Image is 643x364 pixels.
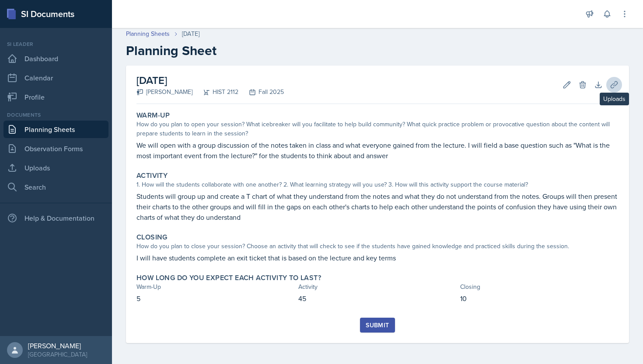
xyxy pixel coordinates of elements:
[136,73,284,88] h2: [DATE]
[136,87,192,97] div: [PERSON_NAME]
[460,282,619,291] div: Closing
[136,293,295,304] p: 5
[182,29,199,38] div: [DATE]
[3,69,108,87] a: Calendar
[3,140,108,157] a: Observation Forms
[3,121,108,138] a: Planning Sheets
[3,50,108,67] a: Dashboard
[238,87,284,97] div: Fall 2025
[3,88,108,106] a: Profile
[136,111,170,120] label: Warm-Up
[28,341,87,350] div: [PERSON_NAME]
[136,120,619,138] div: How do you plan to open your session? What icebreaker will you facilitate to help build community...
[136,274,321,282] label: How long do you expect each activity to last?
[136,242,619,251] div: How do you plan to close your session? Choose an activity that will check to see if the students ...
[3,111,108,119] div: Documents
[298,293,457,304] p: 45
[126,29,170,38] a: Planning Sheets
[136,253,619,263] p: I will have students complete an exit ticket that is based on the lecture and key terms
[3,40,108,48] div: Si leader
[366,322,389,329] div: Submit
[3,178,108,196] a: Search
[298,282,457,291] div: Activity
[136,180,619,189] div: 1. How will the students collaborate with one another? 2. What learning strategy will you use? 3....
[126,43,629,59] h2: Planning Sheet
[3,159,108,177] a: Uploads
[136,191,619,222] p: Students will group up and create a T chart of what they understand from the notes and what they ...
[136,233,168,242] label: Closing
[606,77,622,93] button: Uploads
[136,140,619,161] p: We will open with a group discussion of the notes taken in class and what everyone gained from th...
[3,209,108,227] div: Help & Documentation
[28,350,87,359] div: [GEOGRAPHIC_DATA]
[192,87,238,97] div: HIST 2112
[460,293,619,304] p: 10
[136,171,168,180] label: Activity
[360,318,395,333] button: Submit
[136,282,295,291] div: Warm-Up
